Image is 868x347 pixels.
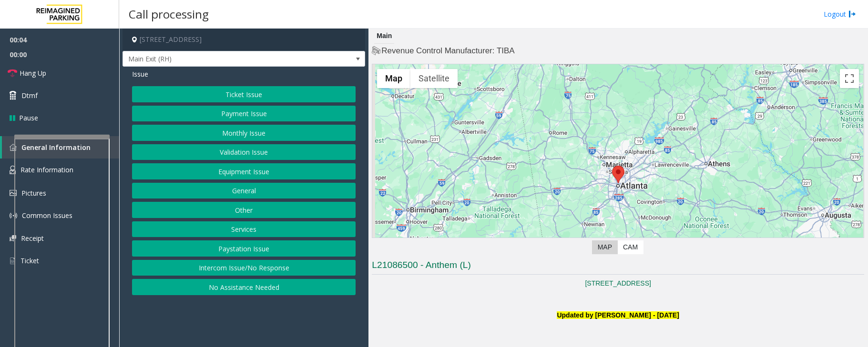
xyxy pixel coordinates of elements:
span: Hang Up [20,68,46,78]
button: General [132,183,356,199]
a: Logout [824,9,856,19]
button: Equipment Issue [132,163,356,179]
img: 'icon' [10,235,16,241]
label: Map [592,240,618,254]
h4: [STREET_ADDRESS] [123,29,365,51]
img: 'icon' [10,190,17,196]
button: Toggle fullscreen view [840,69,859,88]
font: Updated by [PERSON_NAME] - [DATE] [557,311,679,319]
img: 'icon' [10,212,17,219]
span: Pause [19,113,38,123]
button: No Assistance Needed [132,279,356,295]
button: Show satellite imagery [410,69,458,88]
button: Intercom Issue/No Response [132,260,356,276]
a: [STREET_ADDRESS] [585,279,651,287]
h3: L21086500 - Anthem (L) [372,259,864,275]
button: Payment Issue [132,106,356,122]
img: 'icon' [10,144,17,151]
button: Paystation Issue [132,240,356,257]
span: Main Exit (RH) [123,51,317,67]
img: logout [848,9,856,19]
button: Validation Issue [132,144,356,160]
button: Show street map [377,69,410,88]
button: Monthly Issue [132,125,356,141]
div: Main [374,29,394,44]
img: 'icon' [10,166,16,174]
a: General Information [2,136,119,159]
button: Other [132,202,356,218]
button: Services [132,221,356,238]
span: Dtmf [21,90,38,100]
img: 'icon' [10,257,16,265]
div: 740 West Peachtree Street Northwest, Atlanta, GA [612,166,624,183]
span: Issue [132,69,148,79]
h4: Revenue Control Manufacturer: TIBA [372,45,864,57]
h3: Call processing [124,2,214,26]
label: CAM [617,240,643,254]
button: Ticket Issue [132,86,356,102]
